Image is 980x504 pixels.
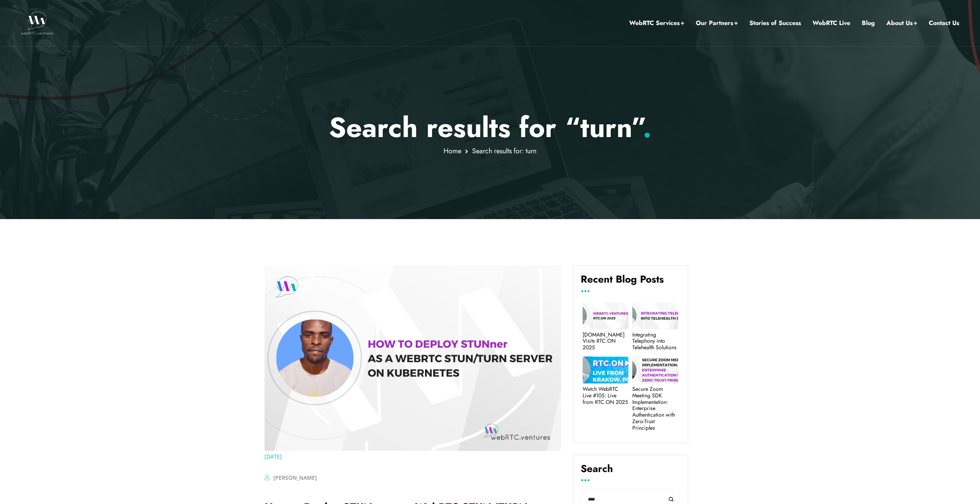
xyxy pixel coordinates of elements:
[265,451,282,462] a: [DATE]
[929,18,959,28] a: Contact Us
[696,18,738,28] a: Our Partners
[749,18,801,28] a: Stories of Success
[21,12,54,35] img: WebRTC.ventures
[812,18,850,28] a: WebRTC Live
[643,107,652,147] span: .
[444,146,461,156] a: Home
[862,18,875,28] a: Blog
[886,18,917,28] a: About Us
[632,386,678,431] a: Secure Zoom Meeting SDK Implementation: Enterprise Authentication with Zero-Trust Principles
[583,386,628,405] a: Watch WebRTC Live #105: Live from RTC.ON 2025
[632,332,678,351] a: Integrating Telephony into Telehealth Solutions
[273,474,317,481] a: [PERSON_NAME]
[265,111,715,144] p: Search results for “turn”
[629,18,684,28] a: WebRTC Services
[583,332,628,351] a: [DOMAIN_NAME] Visits RTC.ON 2025
[581,273,680,291] h4: Recent Blog Posts
[472,146,536,156] span: Search results for: turn
[581,463,680,481] label: Search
